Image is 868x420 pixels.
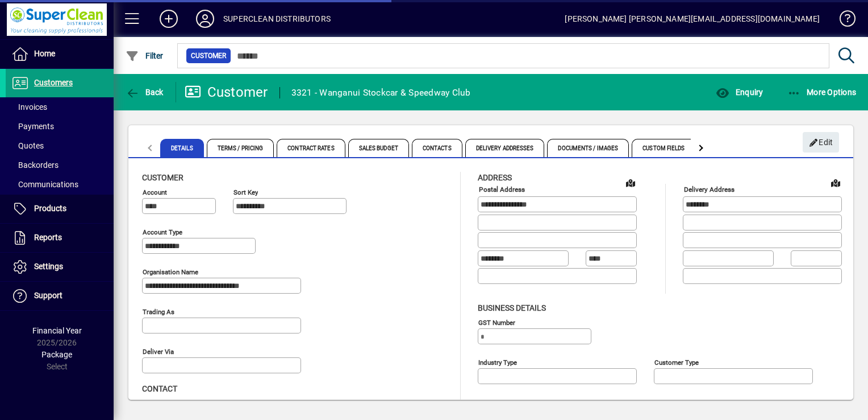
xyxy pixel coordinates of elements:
mat-label: Customer type [654,358,699,366]
span: Package [41,350,72,359]
mat-label: Organisation name [143,268,198,276]
span: Filter [126,51,164,60]
span: Delivery Addresses [465,139,545,157]
span: Contract Rates [277,139,345,157]
span: Back [126,88,164,97]
span: More Options [787,88,857,97]
a: Quotes [6,136,114,155]
div: Customer [185,83,268,101]
mat-label: Account [143,188,167,196]
span: Address [478,173,512,182]
a: View on map [827,174,845,192]
span: Invoices [11,102,47,112]
button: More Options [784,82,859,102]
a: Home [6,40,114,68]
button: Filter [123,46,166,66]
div: SUPERCLEAN DISTRIBUTORS [223,10,331,28]
mat-label: GST Number [478,318,515,326]
span: Customer [191,50,226,61]
mat-label: Customer group [478,398,527,406]
span: Details [160,139,204,157]
mat-label: Account Type [143,228,182,236]
a: Settings [6,253,114,281]
div: 3321 - Wanganui Stockcar & Speedway Club [291,84,471,102]
mat-label: Trading as [143,308,174,316]
span: Edit [809,133,833,152]
mat-label: Sort key [233,188,258,196]
a: Communications [6,175,114,194]
span: Quotes [11,141,44,150]
mat-label: Deliver via [143,348,174,356]
a: Reports [6,224,114,252]
a: Backorders [6,155,114,175]
a: View on map [621,174,640,192]
span: Business details [478,303,546,312]
button: Add [151,9,187,29]
span: Support [34,291,62,300]
span: Communications [11,180,78,189]
span: Sales Budget [348,139,409,157]
button: Profile [187,9,223,29]
a: Products [6,195,114,223]
button: Edit [803,132,839,153]
a: Invoices [6,97,114,117]
a: Knowledge Base [831,2,854,39]
span: Terms / Pricing [207,139,274,157]
mat-label: Industry type [478,358,517,366]
span: Financial Year [32,326,82,335]
span: Home [34,49,55,58]
span: Customer [142,173,183,182]
span: Reports [34,233,62,242]
span: Backorders [11,160,59,170]
app-page-header-button: Back [114,82,176,102]
span: Payments [11,122,54,131]
span: Products [34,204,66,213]
button: Enquiry [713,82,766,102]
span: Custom Fields [632,139,695,157]
span: Enquiry [716,88,763,97]
a: Support [6,282,114,310]
span: Documents / Images [547,139,629,157]
a: Payments [6,117,114,136]
div: [PERSON_NAME] [PERSON_NAME][EMAIL_ADDRESS][DOMAIN_NAME] [565,10,820,28]
span: Customers [34,78,73,87]
span: Contacts [412,139,462,157]
button: Back [123,82,166,102]
span: Contact [142,384,177,393]
span: Settings [34,262,63,271]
